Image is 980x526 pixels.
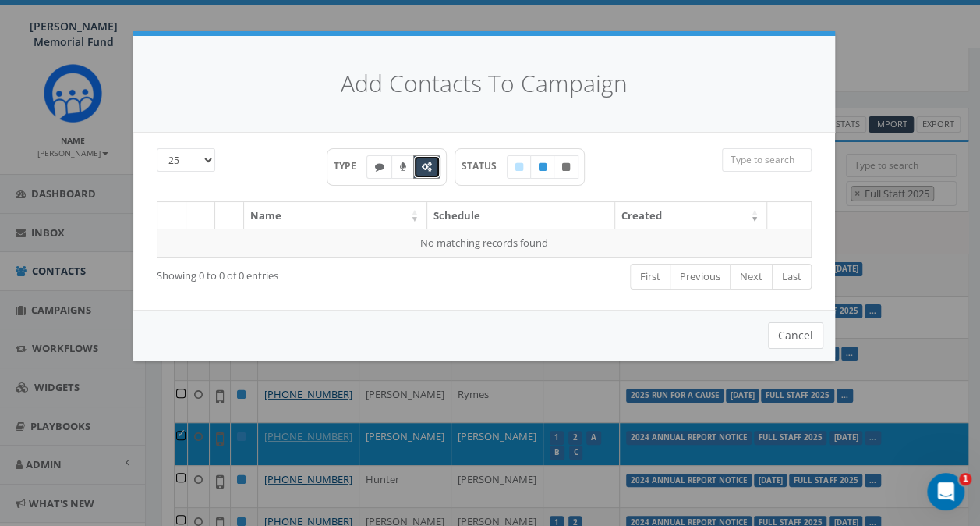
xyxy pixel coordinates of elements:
[244,202,427,229] th: Name: activate to sort column ascending
[530,155,555,179] label: Published
[334,159,367,172] span: TYPE
[768,322,823,349] button: Cancel
[630,264,670,290] a: First
[157,262,416,283] div: Showing 0 to 0 of 0 entries
[772,264,812,290] a: Last
[400,162,406,172] i: Ringless Voice Mail
[927,473,964,510] iframe: Intercom live chat
[562,162,570,172] i: Unpublished
[670,264,731,290] a: Previous
[413,155,440,179] label: Automated Message
[375,162,384,172] i: Text SMS
[554,155,578,179] label: Unpublished
[366,155,393,179] label: Text SMS
[422,162,432,172] i: Automated Message
[157,229,812,257] td: No matching records found
[507,155,532,179] label: Draft
[427,202,615,229] th: Schedule
[615,202,767,229] th: Created: activate to sort column ascending
[391,155,415,179] label: Ringless Voice Mail
[462,159,508,172] span: STATUS
[959,473,971,485] span: 1
[722,148,812,172] input: Type to search
[730,264,773,290] a: Next
[539,162,547,172] i: Published
[157,67,812,101] h4: Add Contacts To Campaign
[515,162,523,172] i: Draft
